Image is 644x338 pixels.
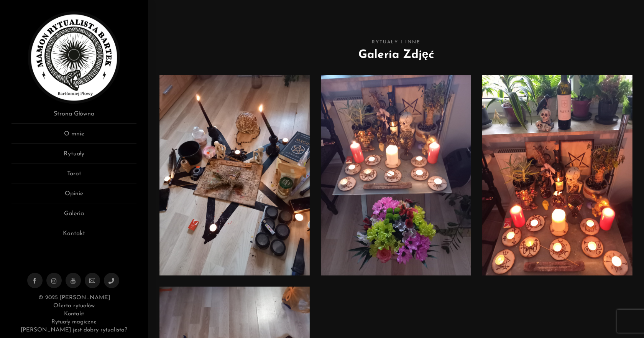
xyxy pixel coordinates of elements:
[11,169,136,183] a: Tarot
[159,38,632,46] span: Rytuały i inne
[11,189,136,203] a: Opinie
[53,303,95,309] a: Oferta rytuałów
[11,109,136,124] a: Strona Główna
[11,149,136,163] a: Rytuały
[11,129,136,143] a: O mnie
[28,12,120,104] img: Rytualista Bartek
[64,311,84,317] a: Kontakt
[51,319,97,325] a: Rytuały magiczne
[159,46,632,64] h2: Galeria Zdjęć
[21,327,127,333] a: [PERSON_NAME] jest dobry rytualista?
[11,229,136,243] a: Kontakt
[11,209,136,223] a: Galeria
